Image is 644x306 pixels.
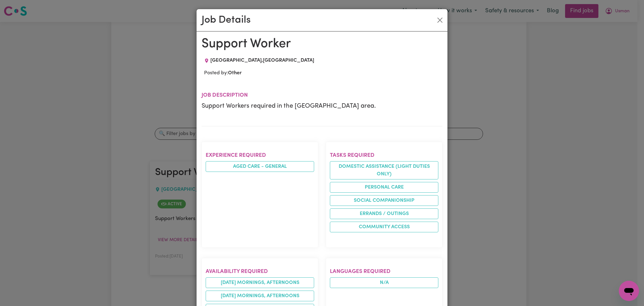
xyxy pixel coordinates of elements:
h2: Experience required [206,152,314,159]
h2: Availability required [206,268,314,275]
li: Social companionship [330,195,438,206]
h1: Support Worker [202,37,442,52]
li: Errands / Outings [330,208,438,219]
li: [DATE] mornings, afternoons [206,291,314,301]
h2: Job description [202,92,442,99]
iframe: Button to launch messaging window [619,281,639,301]
h2: Job Details [202,14,251,26]
li: [DATE] mornings, afternoons [206,277,314,288]
li: Community access [330,222,438,232]
span: [GEOGRAPHIC_DATA] , [GEOGRAPHIC_DATA] [210,58,314,63]
h2: Tasks required [330,152,438,159]
button: Close [435,15,445,25]
b: Other [228,71,242,76]
li: Aged care - General [206,161,314,172]
li: Domestic assistance (light duties only) [330,161,438,179]
h2: Languages required [330,268,438,275]
span: N/A [330,277,438,288]
span: Posted by: [204,71,242,76]
p: Support Workers required in the [GEOGRAPHIC_DATA] area. [202,101,442,111]
li: Personal care [330,182,438,193]
div: Job location: STANHOPE GARDENS, New South Wales [202,57,317,64]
